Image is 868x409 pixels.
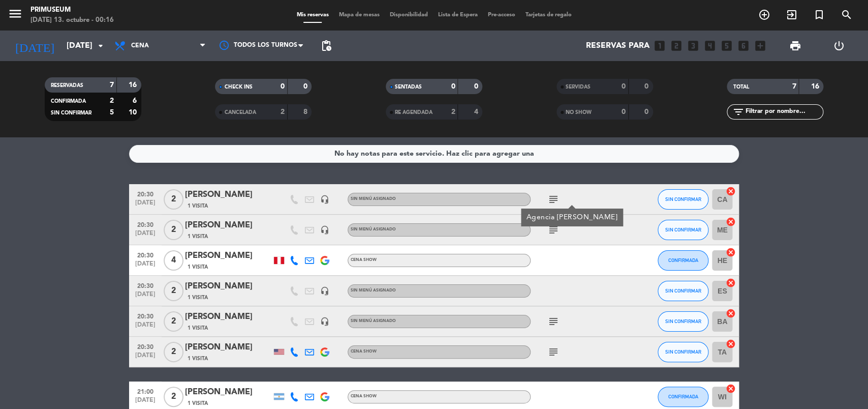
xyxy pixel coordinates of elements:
[703,39,716,52] i: looks_4
[644,108,650,115] strong: 0
[164,387,183,407] span: 2
[303,108,309,115] strong: 8
[736,39,750,52] i: looks_6
[320,317,329,326] i: headset_mic
[451,108,455,115] strong: 2
[668,257,698,263] span: CONFIRMADA
[164,189,183,210] span: 2
[133,97,139,104] strong: 6
[320,392,329,401] img: google-logo.png
[526,212,618,223] div: Agencia [PERSON_NAME]
[185,188,271,201] div: [PERSON_NAME]
[547,346,560,358] i: subject
[832,40,845,52] i: power_settings_new
[732,106,744,118] i: filter_list
[351,288,396,293] span: Sin menú asignado
[185,249,271,262] div: [PERSON_NAME]
[566,84,591,90] span: SERVIDAS
[320,195,329,204] i: headset_mic
[110,97,114,104] strong: 2
[133,199,158,211] span: [DATE]
[164,220,183,240] span: 2
[789,40,801,52] span: print
[665,288,701,294] span: SIN CONFIRMAR
[164,311,183,332] span: 2
[224,110,256,115] span: CANCELADA
[668,394,698,399] span: CONFIRMADA
[320,347,329,357] img: google-logo.png
[669,39,683,52] i: looks_two
[658,281,708,301] button: SIN CONFIRMAR
[658,189,708,210] button: SIN CONFIRMAR
[644,83,650,90] strong: 0
[185,386,271,399] div: [PERSON_NAME]
[474,83,480,90] strong: 0
[726,186,736,196] i: cancel
[129,81,139,89] strong: 16
[658,220,708,240] button: SIN CONFIRMAR
[658,387,708,407] button: CONFIRMADA
[30,5,114,15] div: Primuseum
[185,219,271,232] div: [PERSON_NAME]
[817,31,860,61] div: LOG OUT
[133,385,158,397] span: 21:00
[281,108,285,115] strong: 2
[726,217,736,227] i: cancel
[188,202,208,210] span: 1 Visita
[164,281,183,301] span: 2
[188,399,208,407] span: 1 Visita
[8,35,61,57] i: [DATE]
[188,355,208,363] span: 1 Visita
[320,256,329,265] img: google-logo.png
[133,322,158,333] span: [DATE]
[733,84,749,90] span: TOTAL
[303,83,309,90] strong: 0
[622,83,626,90] strong: 0
[133,291,158,303] span: [DATE]
[351,349,377,354] span: Cena Show
[188,324,208,332] span: 1 Visita
[164,250,183,271] span: 4
[726,339,736,349] i: cancel
[188,232,208,241] span: 1 Visita
[658,342,708,362] button: SIN CONFIRMAR
[320,286,329,296] i: headset_mic
[483,12,520,18] span: Pre-acceso
[51,110,91,115] span: SIN CONFIRMAR
[351,258,377,262] span: Cena Show
[185,280,271,293] div: [PERSON_NAME]
[811,83,821,90] strong: 16
[726,384,736,394] i: cancel
[320,225,329,235] i: headset_mic
[8,6,23,25] button: menu
[451,83,455,90] strong: 0
[665,318,701,324] span: SIN CONFIRMAR
[110,81,114,89] strong: 7
[520,12,577,18] span: Tarjetas de regalo
[133,218,158,230] span: 20:30
[292,12,334,18] span: Mis reservas
[547,224,560,236] i: subject
[133,340,158,352] span: 20:30
[133,188,158,199] span: 20:30
[658,250,708,271] button: CONFIRMADA
[474,108,480,115] strong: 4
[133,230,158,242] span: [DATE]
[133,260,158,272] span: [DATE]
[133,397,158,408] span: [DATE]
[131,42,149,49] span: Cena
[281,83,285,90] strong: 0
[133,279,158,291] span: 20:30
[133,352,158,364] span: [DATE]
[185,341,271,354] div: [PERSON_NAME]
[753,39,766,52] i: add_box
[686,39,699,52] i: looks_3
[758,9,770,21] i: add_circle_outline
[351,197,396,201] span: Sin menú asignado
[8,6,23,21] i: menu
[110,109,114,116] strong: 5
[351,227,396,231] span: Sin menú asignado
[188,294,208,302] span: 1 Visita
[585,41,649,51] span: Reservas para
[726,308,736,318] i: cancel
